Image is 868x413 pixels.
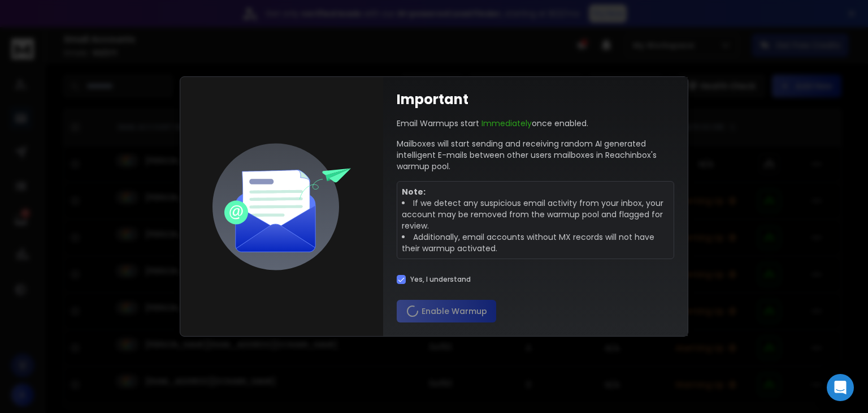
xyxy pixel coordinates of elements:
span: Immediately [481,118,532,129]
p: Note: [402,186,669,197]
p: Mailboxes will start sending and receiving random AI generated intelligent E-mails between other ... [397,138,674,172]
li: Additionally, email accounts without MX records will not have their warmup activated. [402,231,669,254]
label: Yes, I understand [410,275,471,284]
li: If we detect any suspicious email activity from your inbox, your account may be removed from the ... [402,197,669,231]
div: Open Intercom Messenger [827,374,854,401]
p: Email Warmups start once enabled. [397,118,588,129]
h1: Important [397,91,468,109]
